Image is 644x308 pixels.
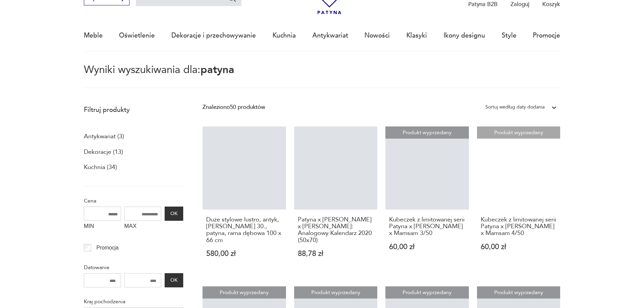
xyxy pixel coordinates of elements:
button: OK [165,273,183,287]
p: Cena [84,196,183,205]
h3: Patyna x [PERSON_NAME] x [PERSON_NAME]: Analogowy Kalendarz 2020 (50x70) [298,216,374,244]
p: Kraj pochodzenia [84,297,183,306]
button: OK [165,207,183,221]
div: Znaleziono 50 produktów [202,103,265,112]
a: Produkt wyprzedanyKubeczek z limitowanej serii Patyna x Malwina Konopacka x Mamsam 4/50Kubeczek z... [477,126,560,273]
a: Promocje [533,20,560,51]
h3: Duże stylowe lustro, antyk, [PERSON_NAME] 30., patyna, rama dębowa 100 x 66 cm [206,216,282,244]
label: MAX [124,221,162,234]
a: Dekoracje (13) [84,146,123,158]
h3: Kubeczek z limitowanej serii Patyna x [PERSON_NAME] x Mamsam 4/50 [481,216,557,237]
a: Klasyki [406,20,427,51]
p: Filtruj produkty [84,105,183,114]
a: Antykwariat (3) [84,131,124,142]
a: Kuchnia (34) [84,162,117,173]
a: Produkt wyprzedanyKubeczek z limitowanej serii Patyna x Malwina Konopacka x Mamsam 3/50Kubeczek z... [385,126,469,273]
a: Ikony designu [444,20,485,51]
p: Koszyk [542,0,560,8]
label: MIN [84,221,121,234]
h3: Kubeczek z limitowanej serii Patyna x [PERSON_NAME] x Mamsam 3/50 [389,216,465,237]
p: 60,00 zł [481,243,557,251]
p: 580,00 zł [206,250,282,257]
a: Duże stylowe lustro, antyk, l. 30., patyna, rama dębowa 100 x 66 cmDuże stylowe lustro, antyk, [P... [202,126,286,273]
div: Sortuj według daty dodania [485,103,545,112]
a: Style [502,20,517,51]
span: patyna [200,63,234,77]
a: Oświetlenie [119,20,155,51]
p: Zaloguj [510,0,529,8]
a: Dekoracje i przechowywanie [171,20,256,51]
p: Patyna B2B [468,0,498,8]
p: Datowanie [84,263,183,272]
a: Antykwariat [312,20,348,51]
a: Nowości [364,20,390,51]
a: Patyna x Beata Bochińska x Joanna Gębal: Analogowy Kalendarz 2020 (50x70)Patyna x [PERSON_NAME] x... [294,126,378,273]
p: 88,78 zł [298,250,374,257]
p: Wyniki wyszukiwania dla: [84,65,560,88]
a: Kuchnia [272,20,296,51]
p: Promocja [96,243,119,252]
a: Meble [84,20,103,51]
p: 60,00 zł [389,243,465,251]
